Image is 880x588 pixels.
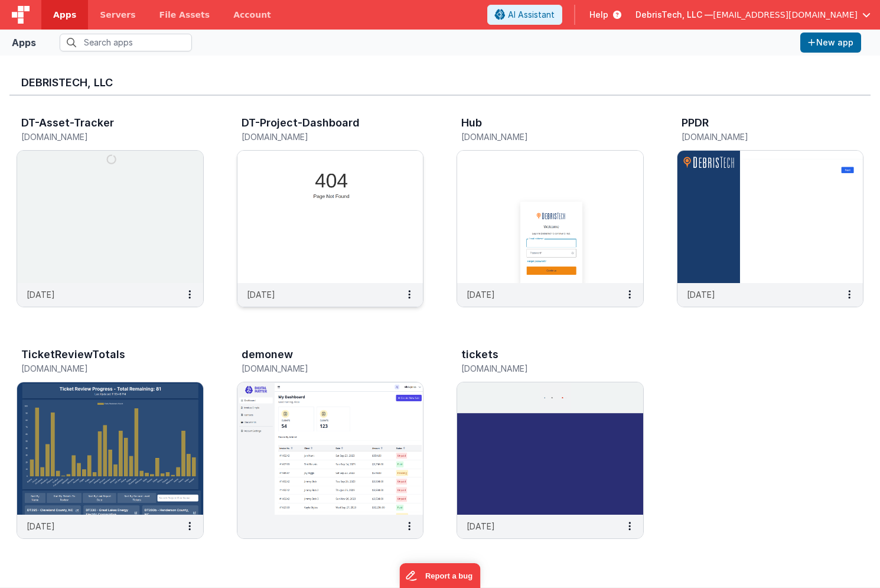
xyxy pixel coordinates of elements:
h5: [DOMAIN_NAME] [461,364,614,373]
span: Help [589,9,608,21]
span: [EMAIL_ADDRESS][DOMAIN_NAME] [713,9,858,21]
h3: Hub [461,117,482,129]
p: [DATE] [467,288,495,301]
h3: DT-Project-Dashboard [242,117,360,129]
h3: DebrisTech, LLC [21,77,859,89]
p: [DATE] [247,288,275,301]
h5: [DOMAIN_NAME] [21,364,174,373]
span: File Assets [159,9,210,21]
span: Servers [100,9,135,21]
p: [DATE] [687,288,715,301]
h3: TicketReviewTotals [21,349,125,360]
h3: demonew [242,349,293,360]
button: New app [800,33,861,53]
iframe: Marker.io feedback button [400,563,481,588]
h5: [DOMAIN_NAME] [682,132,835,141]
h3: PPDR [682,117,709,129]
button: AI Assistant [487,5,562,25]
h5: [DOMAIN_NAME] [461,132,614,141]
h5: [DOMAIN_NAME] [242,364,395,373]
input: Search apps [60,34,192,51]
span: AI Assistant [508,9,555,21]
button: DebrisTech, LLC — [EMAIL_ADDRESS][DOMAIN_NAME] [635,9,871,21]
span: DebrisTech, LLC — [635,9,713,21]
h5: [DOMAIN_NAME] [21,132,174,141]
span: Apps [53,9,76,21]
h5: [DOMAIN_NAME] [242,132,395,141]
h3: tickets [461,349,498,360]
p: [DATE] [467,520,495,532]
div: Apps [12,35,36,50]
h3: DT-Asset-Tracker [21,117,114,129]
p: [DATE] [27,520,55,532]
p: [DATE] [27,288,55,301]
